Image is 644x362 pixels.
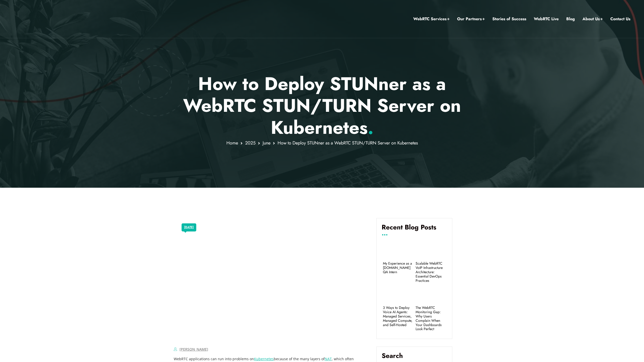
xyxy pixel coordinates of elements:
a: Stories of Success [492,16,526,22]
a: [DATE] [184,224,194,231]
a: The WebRTC Monitoring Gap: Why Users Complain When Your Dashboards Look Perfect [416,306,446,331]
a: My Experience as a [DOMAIN_NAME] QA Intern [383,261,413,274]
a: 2025 [245,140,256,146]
a: [PERSON_NAME] [180,347,208,352]
a: Blog [566,16,575,22]
a: WebRTC Services [413,16,450,22]
a: Our Partners [457,16,485,22]
a: About Us [582,16,603,22]
a: June [263,140,270,146]
a: Scalable WebRTC VoIP Infrastructure Architecture: Essential DevOps Practices [416,261,446,283]
span: How to Deploy STUNner as a WebRTC STUN/TURN Server on Kubernetes [278,140,418,146]
a: Home [226,140,238,146]
a: Contact Us [610,16,630,22]
a: Kubernetes [254,356,274,361]
a: 3 Ways to Deploy Voice AI Agents: Managed Services, Managed Compute, and Self-Hosted [383,306,413,327]
p: How to Deploy STUNner as a WebRTC STUN/TURN Server on Kubernetes [174,73,470,138]
a: WebRTC Live [534,16,559,22]
h4: Recent Blog Posts [382,223,447,235]
a: NAT [325,356,332,361]
span: . [368,114,374,141]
